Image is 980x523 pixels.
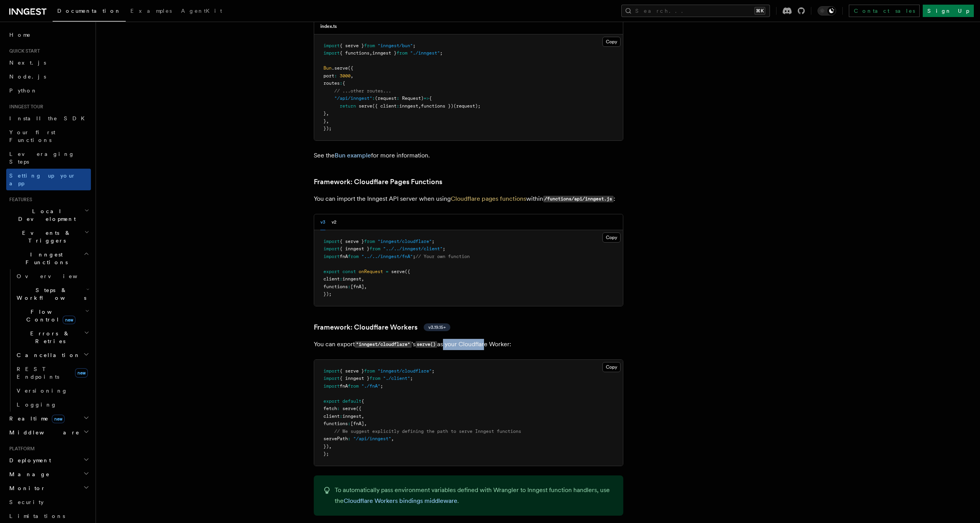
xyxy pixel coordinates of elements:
[6,412,91,426] button: Realtimenew
[9,129,55,143] span: Your first Functions
[348,65,353,71] span: ({
[369,246,380,251] span: from
[6,84,91,97] a: Python
[334,88,391,94] span: // ...other routes...
[329,444,332,449] span: ,
[364,368,375,374] span: from
[378,239,432,244] span: "inngest/cloudflare"
[14,398,91,412] a: Logging
[323,383,340,389] span: import
[340,239,364,244] span: { serve }
[14,384,91,398] a: Versioning
[6,70,91,84] a: Node.js
[332,214,337,230] button: v2
[361,276,364,282] span: ,
[6,467,91,481] button: Manage
[416,341,437,348] code: serve()
[6,446,35,452] span: Platform
[6,147,91,169] a: Leveraging Steps
[14,286,86,302] span: Steps & Workflows
[397,96,399,101] span: :
[323,254,340,259] span: import
[383,246,443,251] span: "../../inngest/client"
[332,65,348,71] span: .serve
[6,509,91,523] a: Limitations
[6,125,91,147] a: Your first Functions
[351,284,364,289] span: [fnA]
[6,48,40,54] span: Quick start
[6,226,91,248] button: Events & Triggers
[14,351,80,359] span: Cancellation
[6,456,51,464] span: Deployment
[6,56,91,70] a: Next.js
[14,283,91,305] button: Steps & Workflows
[372,96,375,101] span: :
[6,429,80,436] span: Middleware
[314,150,623,161] p: See the for more information.
[383,376,410,381] span: "./client"
[323,118,326,124] span: }
[9,73,46,80] span: Node.js
[57,8,121,14] span: Documentation
[323,398,340,404] span: export
[314,339,623,350] p: You can export 's as your Cloudflare Worker:
[326,111,329,116] span: ,
[14,330,84,345] span: Errors & Retries
[323,414,340,419] span: client
[369,50,372,56] span: ,
[6,269,91,412] div: Inngest Functions
[405,269,410,274] span: ({
[340,43,364,48] span: { serve }
[340,103,356,109] span: return
[6,248,91,269] button: Inngest Functions
[432,368,434,374] span: ;
[6,495,91,509] a: Security
[602,362,621,372] button: Copy
[397,50,407,56] span: from
[323,376,340,381] span: import
[334,96,372,101] span: "/api/inngest"
[340,276,342,282] span: :
[17,366,59,380] span: REST Endpoints
[353,436,391,441] span: "/api/inngest"
[6,204,91,226] button: Local Development
[602,232,621,243] button: Copy
[9,151,75,165] span: Leveraging Steps
[14,362,91,384] a: REST Endpointsnew
[75,368,88,378] span: new
[314,176,442,187] a: Framework: Cloudflare Pages Functions
[359,103,372,109] span: serve
[391,269,405,274] span: serve
[402,96,421,101] span: Request
[17,402,57,408] span: Logging
[6,415,65,422] span: Realtime
[320,214,325,230] button: v3
[348,284,351,289] span: :
[386,269,388,274] span: =
[323,50,340,56] span: import
[399,103,418,109] span: inngest
[372,103,397,109] span: ({ client
[6,251,84,266] span: Inngest Functions
[6,111,91,125] a: Install the SDK
[334,73,337,79] span: :
[6,426,91,439] button: Middleware
[754,7,765,15] kbd: ⌘K
[14,308,85,323] span: Flow Control
[323,269,340,274] span: export
[323,80,340,86] span: routes
[443,246,445,251] span: ;
[323,73,334,79] span: port
[323,406,337,411] span: fetch
[9,115,89,121] span: Install the SDK
[361,254,413,259] span: "../../inngest/fnA"
[6,484,46,492] span: Monitor
[340,368,364,374] span: { serve }
[410,50,440,56] span: "./inngest"
[418,103,421,109] span: ,
[130,8,172,14] span: Examples
[410,376,413,381] span: ;
[9,499,44,505] span: Security
[6,104,43,110] span: Inngest tour
[348,436,351,441] span: :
